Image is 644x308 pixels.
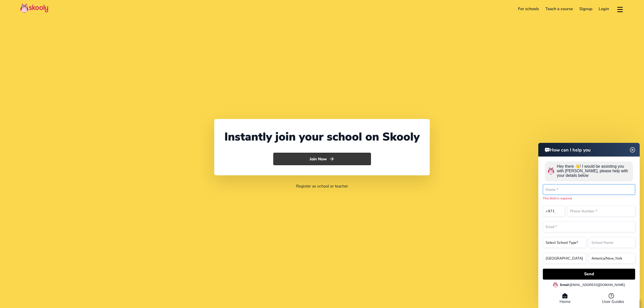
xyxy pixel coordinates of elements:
a: Register as school or teacher [296,183,348,189]
a: For schools [515,5,542,13]
a: Login [596,5,613,13]
button: menu outline [616,5,624,13]
a: Teach a course [542,5,576,13]
img: Skooly [20,3,48,13]
ion-icon: arrow forward outline [329,156,334,162]
button: Join Nowarrow forward outline [273,153,371,165]
a: Signup [576,5,596,13]
div: Instantly join your school on Skooly [224,129,420,145]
